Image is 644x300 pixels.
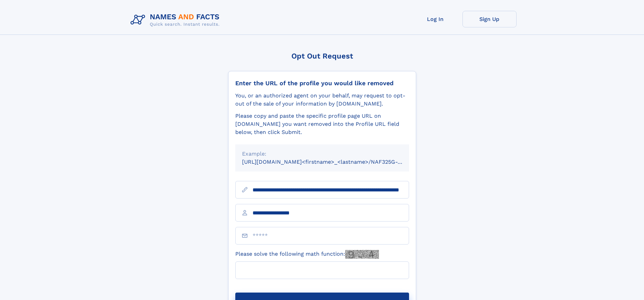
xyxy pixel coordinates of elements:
[235,92,409,108] div: You, or an authorized agent on your behalf, may request to opt-out of the sale of your informatio...
[235,250,379,259] label: Please solve the following math function:
[408,11,462,27] a: Log In
[228,52,416,60] div: Opt Out Request
[242,150,402,158] div: Example:
[128,11,225,29] img: Logo Names and Facts
[235,112,409,136] div: Please copy and paste the specific profile page URL on [DOMAIN_NAME] you want removed into the Pr...
[462,11,517,27] a: Sign Up
[235,79,409,87] div: Enter the URL of the profile you would like removed
[242,159,422,165] small: [URL][DOMAIN_NAME]<firstname>_<lastname>/NAF325G-xxxxxxxx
